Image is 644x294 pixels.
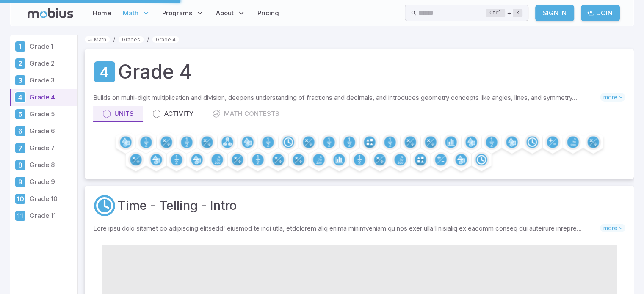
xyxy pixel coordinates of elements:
div: Grade 10 [14,193,26,205]
div: Grade 11 [14,210,26,222]
p: Grade 7 [30,143,74,153]
span: Programs [162,8,192,18]
h1: Grade 4 [118,58,192,86]
li: / [147,35,149,44]
a: Grade 10 [10,190,77,207]
p: Grade 11 [30,211,74,220]
p: Grade 9 [30,177,74,187]
div: Grade 7 [14,142,26,154]
p: Grade 8 [30,160,74,170]
div: Activity [152,109,193,118]
div: Grade 6 [14,125,26,137]
a: Grade 5 [10,106,77,123]
a: Grade 2 [10,55,77,72]
kbd: Ctrl [486,9,505,17]
a: Grade 9 [10,173,77,190]
kbd: k [513,9,522,17]
p: Grade 2 [30,59,74,68]
div: Grade 1 [14,41,26,52]
span: Math [123,8,138,18]
a: Grade 3 [10,72,77,89]
a: Pricing [255,3,282,23]
p: Grade 4 [30,93,74,102]
div: Units [102,109,134,118]
nav: breadcrumb [85,35,634,44]
div: + [486,8,522,18]
div: Grade 8 [14,159,26,171]
p: Grade 10 [30,194,74,203]
a: Grade 8 [10,157,77,173]
a: Grade 4 [10,89,77,106]
p: Grade 5 [30,110,74,119]
a: Grades [119,36,144,43]
a: Time - Telling - Intro [118,196,237,215]
p: Builds on multi-digit multiplication and division, deepens understanding of fractions and decimal... [93,93,600,102]
p: Grade 3 [30,76,74,85]
a: Grade 4 [93,60,116,83]
p: Grade 1 [30,42,74,51]
p: Grade 6 [30,126,74,136]
span: About [216,8,234,18]
a: Grade 11 [10,207,77,224]
p: Lore ipsu dolo sitamet co adipiscing elitsedd' eiusmod te inci utla, etdolorem aliq enima minimve... [93,224,600,233]
a: Grade 6 [10,123,77,140]
a: Home [90,3,113,23]
a: Grade 4 [152,36,179,43]
div: Grade 4 [14,91,26,103]
div: Grade 3 [14,74,26,86]
div: Grade 5 [14,108,26,120]
a: Grade 1 [10,38,77,55]
div: Grade 2 [14,58,26,69]
a: Sign In [535,5,574,21]
a: Join [581,5,620,21]
li: / [113,35,115,44]
a: Grade 7 [10,140,77,157]
a: Math [85,36,110,43]
div: Grade 9 [14,176,26,188]
a: Time [93,194,116,217]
